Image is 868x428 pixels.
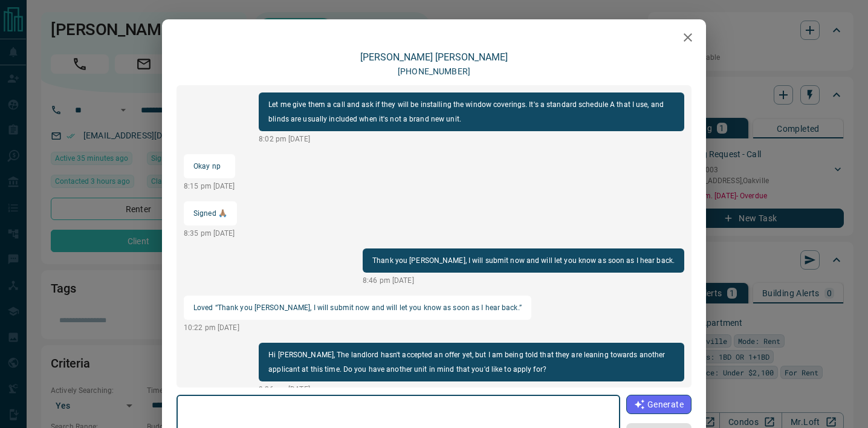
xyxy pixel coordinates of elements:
p: [PHONE_NUMBER] [398,65,470,78]
p: Hi [PERSON_NAME], The landlord hasn't accepted an offer yet, but I am being told that they are le... [268,348,675,377]
p: 8:46 pm [DATE] [363,275,684,286]
p: 8:15 pm [DATE] [184,181,235,192]
p: 8:35 pm [DATE] [184,228,237,239]
p: Loved “Thank you [PERSON_NAME], I will submit now and will let you know as soon as I hear back.” [193,300,522,315]
p: 8:02 pm [DATE] [259,134,684,144]
p: Signed 🙏🏽 [193,206,227,221]
button: Generate [626,395,691,414]
p: 10:22 pm [DATE] [184,322,531,333]
p: 9:26 am [DATE] [259,384,684,395]
p: Let me give them a call and ask if they will be installing the window coverings. It's a standard ... [268,97,675,126]
p: Thank you [PERSON_NAME], I will submit now and will let you know as soon as I hear back. [372,253,675,268]
p: Okay np [193,159,225,173]
a: [PERSON_NAME] [PERSON_NAME] [360,51,508,63]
